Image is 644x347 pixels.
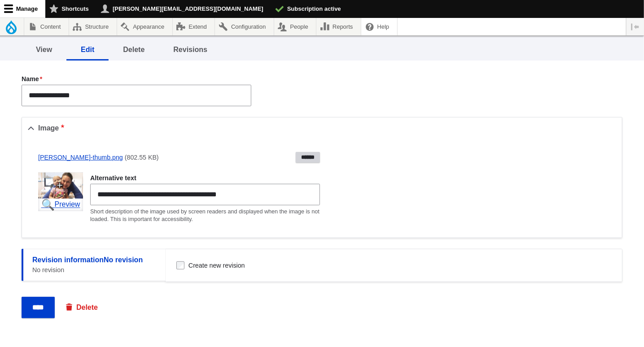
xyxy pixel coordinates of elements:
a: Delete [60,297,105,318]
strong: Revision informationNo revision [32,256,143,264]
a: Content [24,18,69,35]
span: (802.55 KB) [125,154,159,161]
a: Appearance [117,18,172,35]
a: [PERSON_NAME]-thumb.png [38,154,123,161]
summary: Image [22,117,622,139]
a: Extend [173,18,215,35]
a: View [22,39,66,61]
a: Help [361,18,397,35]
button: Vertical orientation [626,18,644,35]
label: Create new revision [188,262,245,269]
a: Revision informationNo revisionNo revision [22,249,166,281]
a: Revisions [159,39,222,61]
a: Edit [66,39,109,61]
label: Name [22,75,43,83]
a: Configuration [215,18,273,35]
a: Reports [316,18,361,35]
a: People [274,18,316,35]
label: Alternative text [90,174,136,182]
div: Short description of the image used by screen readers and displayed when the image is not loaded.... [90,208,320,223]
a: Preview [38,199,83,211]
a: Structure [69,18,117,35]
a: Delete [109,39,159,61]
span: No revision [32,265,160,275]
